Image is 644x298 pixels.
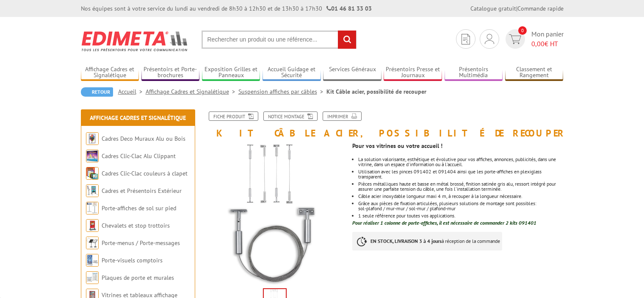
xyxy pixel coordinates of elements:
img: devis rapide [462,34,470,45]
p: La solution valorisante, esthétique et évolutive pour vos affiches, annonces, publicités, dans un... [358,157,563,167]
p: à réception de la commande [352,232,502,251]
a: Accueil [118,88,146,95]
a: Cadres Deco Muraux Alu ou Bois [102,135,185,142]
a: Porte-affiches de sol sur pied [102,204,176,212]
a: Présentoirs Multimédia [445,66,503,80]
a: Cadres Clic-Clac couleurs à clapet [102,170,188,177]
a: Présentoirs et Porte-brochures [141,66,200,80]
a: Affichage Cadres et Signalétique [146,88,238,95]
a: Chevalets et stop trottoirs [102,222,170,229]
img: Edimeta [81,25,189,57]
a: Services Généraux [323,66,381,80]
a: Retour [81,87,113,97]
img: Cadres Clic-Clac couleurs à clapet [86,167,99,180]
p: Utilisation avec les pinces 091402 et 091404 ainsi que les porte-affiches en plexiglass transparent. [358,169,563,179]
input: Rechercher un produit ou une référence... [202,31,357,49]
span: € HT [531,39,564,49]
div: Nos équipes sont à votre service du lundi au vendredi de 8h30 à 12h30 et de 13h30 à 17h30 [81,4,372,13]
a: Cadres Clic-Clac Alu Clippant [102,152,176,160]
a: Porte-visuels comptoirs [102,256,163,264]
img: Cadres Clic-Clac Alu Clippant [86,150,99,162]
input: rechercher [338,31,356,49]
a: Cadres et Présentoirs Extérieur [102,187,182,195]
font: Pour réaliser 1 colonne de porte-affiches, il est nécessaire de commander 2 kits 091401 [352,220,536,226]
li: Câble acier inoxydable longueur maxi 4 m, à recouper à la longueur nécessaire. [358,194,563,199]
img: Cadres Deco Muraux Alu ou Bois [86,132,99,145]
a: devis rapide 0 Mon panier 0,00€ HT [503,29,564,49]
img: Chevalets et stop trottoirs [86,219,99,232]
img: suspendus_par_cables_091401.jpg [204,142,346,285]
li: Kit Câble acier, possibilité de recouper [326,87,426,96]
span: Mon panier [531,29,564,49]
li: 1 seule référence pour toutes vos applications. [358,213,563,218]
p: Pièces métalliques haute et basse en métal brossé, finition satinée gris alu, ressort intégré pou... [358,181,563,192]
img: Plaques de porte et murales [86,271,99,284]
a: Affichage Cadres et Signalétique [90,114,186,122]
span: 0,00 [531,39,544,48]
img: Porte-visuels comptoirs [86,254,99,267]
p: Grâce aux pièces de fixation articulées, plusieurs solutions de montage sont possibles: sol-plafo... [358,201,563,211]
a: Plaques de porte et murales [102,274,174,281]
a: Notice Montage [263,111,318,121]
a: Présentoirs Presse et Journaux [384,66,442,80]
a: Accueil Guidage et Sécurité [263,66,321,80]
img: devis rapide [509,34,521,44]
img: devis rapide [485,34,494,44]
img: Porte-affiches de sol sur pied [86,202,99,214]
a: Porte-menus / Porte-messages [102,239,180,247]
img: Porte-menus / Porte-messages [86,237,99,249]
a: Exposition Grilles et Panneaux [202,66,260,80]
span: 0 [518,26,527,35]
a: Suspension affiches par câbles [238,88,326,95]
div: | [470,4,564,13]
a: Catalogue gratuit [470,5,516,12]
a: Fiche produit [209,111,258,121]
a: Affichage Cadres et Signalétique [81,66,139,80]
a: Imprimer [323,111,362,121]
strong: EN STOCK, LIVRAISON 3 à 4 jours [370,238,442,244]
a: Commande rapide [517,5,564,12]
a: Classement et Rangement [505,66,564,80]
img: Cadres et Présentoirs Extérieur [86,184,99,197]
strong: 01 46 81 33 03 [326,5,372,12]
strong: Pour vos vitrines ou votre accueil ! [352,142,442,150]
